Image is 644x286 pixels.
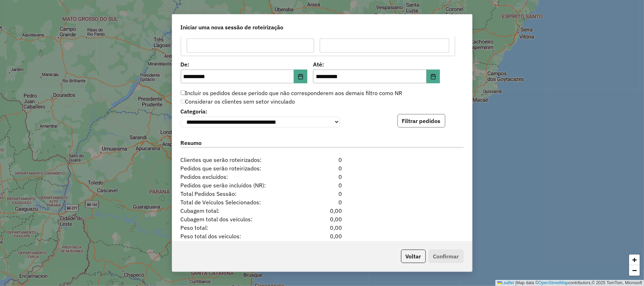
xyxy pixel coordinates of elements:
span: Iniciar uma nova sessão de roteirização [181,23,284,31]
span: Pedidos que serão incluídos (NR): [176,181,298,189]
a: Zoom out [629,265,640,276]
button: Choose Date [294,70,307,84]
span: Cubagem total dos veículos: [176,215,298,223]
a: Zoom in [629,255,640,265]
div: 0,00 [298,206,346,215]
div: 0 [298,189,346,198]
div: 0 [298,181,346,189]
div: 0,00 [298,215,346,223]
div: Map data © contributors,© 2025 TomTom, Microsoft [495,280,644,286]
label: Categoria: [181,107,340,116]
div: 0 [298,156,346,164]
div: 0 [298,198,346,206]
span: Pedidos que serão roteirizados: [176,164,298,173]
label: Incluir os pedidos desse período que não corresponderem aos demais filtro como NR [181,89,402,97]
label: Resumo [181,139,464,148]
span: | [515,280,516,285]
span: − [632,266,637,275]
label: Até: [313,60,440,69]
span: Peso total: [176,223,298,232]
div: 0 [298,164,346,173]
span: Total de Veículos Selecionados: [176,198,298,206]
span: + [632,255,637,264]
span: Total Pedidos Sessão: [176,189,298,198]
label: Considerar os clientes sem setor vinculado [181,97,295,106]
button: Choose Date [427,70,440,84]
span: Cubagem total: [176,206,298,215]
div: 0 [298,173,346,181]
span: Peso total dos veículos: [176,232,298,240]
span: Clientes que serão roteirizados: [176,156,298,164]
a: Leaflet [497,280,514,285]
a: OpenStreetMap [539,280,569,285]
label: De: [181,60,308,69]
span: Pedidos excluídos: [176,173,298,181]
button: Filtrar pedidos [398,114,445,128]
input: Incluir os pedidos desse período que não corresponderem aos demais filtro como NR [181,91,185,95]
input: Considerar os clientes sem setor vinculado [181,99,185,104]
button: Voltar [401,250,426,263]
div: 0,00 [298,232,346,240]
div: 0,00 [298,223,346,232]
